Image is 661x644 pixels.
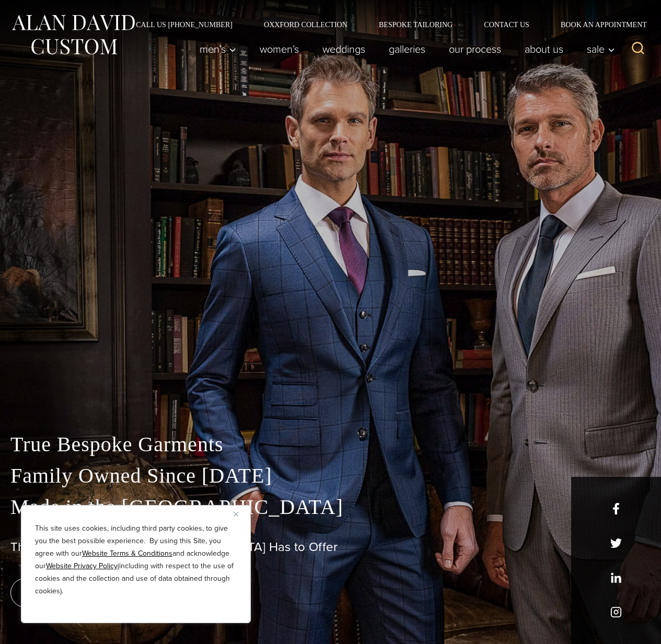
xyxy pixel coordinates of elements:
h1: The Best Custom Suits [GEOGRAPHIC_DATA] Has to Offer [10,540,651,555]
a: Book an Appointment [545,21,651,28]
a: Galleries [377,39,437,60]
a: Contact Us [468,21,545,28]
a: Our Process [437,39,513,60]
a: Oxxford Collection [248,21,363,28]
a: weddings [311,39,377,60]
a: Website Terms & Conditions [82,548,172,559]
nav: Primary Navigation [188,39,621,60]
a: About Us [513,39,575,60]
p: True Bespoke Garments Family Owned Since [DATE] Made in the [GEOGRAPHIC_DATA] [10,429,651,523]
p: This site uses cookies, including third party cookies, to give you the best possible experience. ... [35,522,237,598]
span: Men’s [200,44,236,54]
a: book an appointment [10,578,157,607]
img: Close [234,512,238,517]
button: Close [234,508,246,520]
a: Women’s [248,39,311,60]
a: Call Us [PHONE_NUMBER] [120,21,248,28]
span: Sale [587,44,615,54]
img: Alan David Custom [10,11,136,58]
a: Website Privacy Policy [46,560,118,571]
a: Bespoke Tailoring [363,21,468,28]
nav: Secondary Navigation [120,21,651,28]
button: View Search Form [625,37,651,62]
